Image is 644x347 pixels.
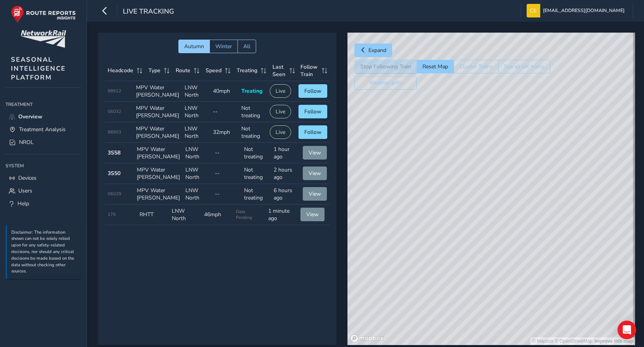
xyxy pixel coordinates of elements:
[243,43,250,50] span: All
[183,163,212,184] td: LNW North
[215,43,232,50] span: Winter
[108,191,121,197] span: 06029
[108,149,120,156] strong: 3S58
[183,143,212,163] td: LNW North
[133,102,182,122] td: MPV Water [PERSON_NAME]
[133,81,182,102] td: MPV Water [PERSON_NAME]
[298,125,327,139] button: Follow
[108,109,121,115] span: 06032
[618,321,636,339] div: Open Intercom Messenger
[184,43,204,50] span: Autumn
[176,67,190,74] span: Route
[108,88,121,94] span: 98912
[237,67,257,74] span: Treating
[183,184,212,205] td: LNW North
[209,40,237,53] button: Winter
[206,67,222,74] span: Speed
[237,40,256,53] button: All
[18,187,32,194] span: Users
[272,63,287,78] span: Last Seen
[108,129,121,135] span: 98903
[239,122,267,143] td: Not treating
[270,84,291,98] button: Live
[354,43,392,57] button: Expand
[354,76,417,90] button: Weather (off)
[241,184,271,205] td: Not treating
[19,126,66,133] span: Treatment Analysis
[11,229,77,275] p: Disclaimer: The information shown can not be solely relied upon for any safety-related decisions,...
[134,143,183,163] td: MPV Water [PERSON_NAME]
[5,160,81,172] div: System
[182,122,210,143] td: LNW North
[137,205,169,225] td: RHTT
[210,102,239,122] td: --
[309,149,321,156] span: View
[241,87,262,95] span: Treating
[123,7,174,17] span: Live Tracking
[236,209,263,220] span: Data Pending
[19,139,34,146] span: NROL
[239,102,267,122] td: Not treating
[271,184,300,205] td: 6 hours ago
[169,205,201,225] td: LNW North
[108,170,120,177] strong: 3S50
[210,81,239,102] td: 40mph
[304,108,321,115] span: Follow
[108,212,116,217] span: 170
[134,184,183,205] td: MPV Water [PERSON_NAME]
[309,170,321,177] span: View
[5,123,81,136] a: Treatment Analysis
[454,60,498,73] button: Cluster Trains
[133,122,182,143] td: MPV Water [PERSON_NAME]
[304,87,321,95] span: Follow
[5,110,81,123] a: Overview
[304,128,321,136] span: Follow
[298,105,327,118] button: Follow
[270,105,291,118] button: Live
[298,84,327,98] button: Follow
[148,67,161,74] span: Type
[212,163,242,184] td: --
[210,122,239,143] td: 32mph
[134,163,183,184] td: MPV Water [PERSON_NAME]
[5,184,81,197] a: Users
[5,197,81,210] a: Help
[182,102,210,122] td: LNW North
[5,99,81,110] div: Treatment
[368,47,386,54] span: Expand
[271,163,300,184] td: 2 hours ago
[498,60,550,73] button: See all UK trains
[417,60,454,73] button: Reset Map
[300,63,319,78] span: Follow Train
[527,4,627,17] button: [EMAIL_ADDRESS][DOMAIN_NAME]
[21,30,66,48] img: customer logo
[303,146,327,160] button: View
[201,205,234,225] td: 46mph
[108,67,133,74] span: Headcode
[270,125,291,139] button: Live
[18,113,42,120] span: Overview
[5,136,81,149] a: NROL
[309,190,321,198] span: View
[212,184,242,205] td: --
[178,40,209,53] button: Autumn
[241,143,271,163] td: Not treating
[306,211,319,218] span: View
[17,200,29,207] span: Help
[11,5,76,23] img: rr logo
[271,143,300,163] td: 1 hour ago
[241,163,271,184] td: Not treating
[265,205,298,225] td: 1 minute ago
[18,174,37,182] span: Devices
[11,55,66,82] span: SEASONAL INTELLIGENCE PLATFORM
[182,81,210,102] td: LNW North
[212,143,242,163] td: --
[303,167,327,180] button: View
[303,187,327,201] button: View
[5,172,81,184] a: Devices
[300,208,325,221] button: View
[543,4,625,17] span: [EMAIL_ADDRESS][DOMAIN_NAME]
[527,4,540,17] img: diamond-layout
